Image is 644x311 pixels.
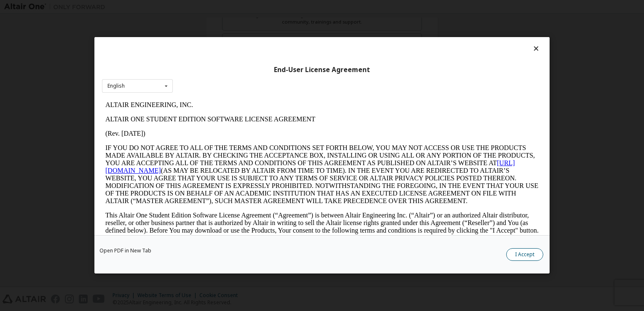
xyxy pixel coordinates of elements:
[99,249,151,254] a: Open PDF in New Tab
[3,3,437,11] p: ALTAIR ENGINEERING, INC.
[102,66,542,74] div: End-User License Agreement
[3,114,437,144] p: This Altair One Student Edition Software License Agreement (“Agreement”) is between Altair Engine...
[3,32,437,40] p: (Rev. [DATE])
[3,46,437,107] p: IF YOU DO NOT AGREE TO ALL OF THE TERMS AND CONDITIONS SET FORTH BELOW, YOU MAY NOT ACCESS OR USE...
[3,18,437,25] p: ALTAIR ONE STUDENT EDITION SOFTWARE LICENSE AGREEMENT
[506,249,543,261] button: I Accept
[3,62,413,76] a: [URL][DOMAIN_NAME]
[107,83,125,88] div: English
